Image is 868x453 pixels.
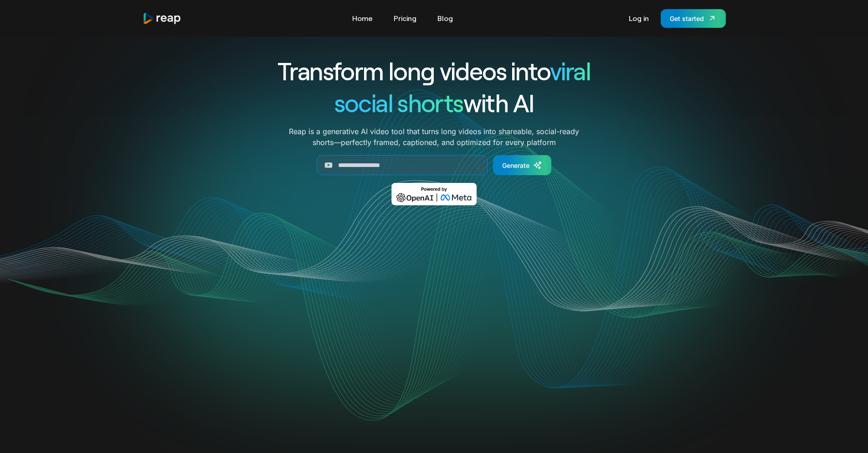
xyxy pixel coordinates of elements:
[433,11,457,26] a: Blog
[251,219,617,402] video: Your browser does not support the video tag.
[245,55,624,87] h1: Transform long videos into
[143,12,182,25] a: home
[348,11,377,26] a: Home
[245,155,624,175] form: Generate Form
[245,87,624,119] h1: with AI
[550,56,591,85] span: viral
[334,88,463,117] span: social shorts
[389,11,421,26] a: Pricing
[493,155,551,175] a: Generate
[661,9,726,28] a: Get started
[502,161,529,170] div: Generate
[289,126,579,148] p: Reap is a generative AI video tool that turns long videos into shareable, social-ready shorts—per...
[391,183,477,205] img: Powered by OpenAI & Meta
[624,11,653,26] a: Log in
[670,14,704,23] div: Get started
